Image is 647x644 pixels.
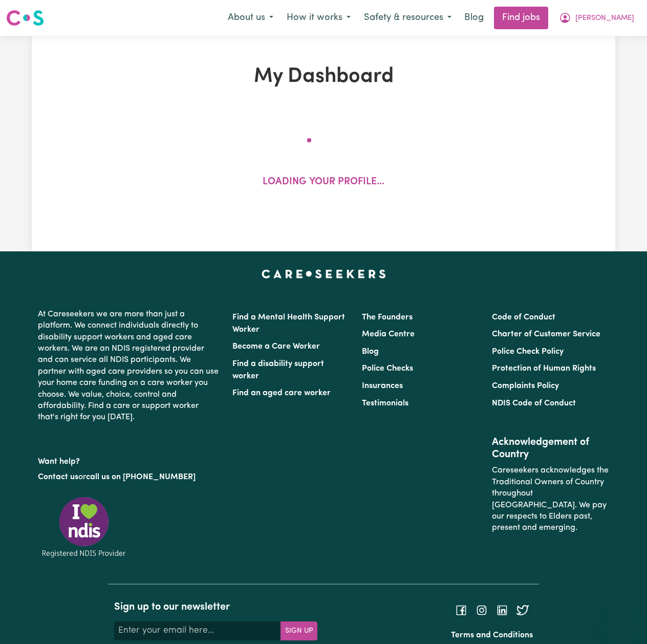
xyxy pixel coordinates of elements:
button: About us [221,7,280,29]
img: Careseekers logo [6,9,44,27]
p: Careseekers acknowledges the Traditional Owners of Country throughout [GEOGRAPHIC_DATA]. We pay o... [492,461,609,538]
a: Insurances [362,382,403,390]
a: call us on [PHONE_NUMBER] [86,473,196,481]
a: Find a disability support worker [232,360,324,380]
a: Complaints Policy [492,382,559,390]
a: Find jobs [494,7,548,29]
a: Contact us [38,473,78,481]
a: Code of Conduct [492,313,555,321]
a: NDIS Code of Conduct [492,399,576,407]
a: Charter of Customer Service [492,330,600,338]
a: Follow Careseekers on LinkedIn [496,606,508,614]
a: Find a Mental Health Support Worker [232,313,345,334]
a: Become a Care Worker [232,342,320,351]
a: Police Checks [362,364,413,373]
a: The Founders [362,313,413,321]
button: Safety & resources [357,7,458,29]
a: Blog [458,7,490,29]
h2: Acknowledgement of Country [492,436,609,461]
p: or [38,467,220,487]
input: Enter your email here... [114,621,281,640]
a: Media Centre [362,330,415,338]
button: My Account [552,7,641,29]
a: Police Check Policy [492,348,564,356]
a: Blog [362,348,379,356]
p: At Careseekers we are more than just a platform. We connect individuals directly to disability su... [38,305,220,427]
a: Follow Careseekers on Instagram [476,606,488,614]
a: Terms and Conditions [451,631,533,639]
h1: My Dashboard [135,65,512,89]
a: Careseekers logo [6,6,44,30]
a: Protection of Human Rights [492,364,596,373]
iframe: Button to launch messaging window [606,603,639,636]
span: [PERSON_NAME] [575,13,634,24]
a: Careseekers home page [262,270,386,278]
p: Loading your profile... [263,175,384,190]
button: Subscribe [281,621,317,640]
a: Follow Careseekers on Facebook [455,606,467,614]
a: Follow Careseekers on Twitter [516,606,529,614]
button: How it works [280,7,357,29]
a: Find an aged care worker [232,389,331,397]
p: Want help? [38,452,220,467]
h2: Sign up to our newsletter [114,601,317,613]
a: Testimonials [362,399,408,407]
img: Registered NDIS provider [38,495,130,559]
